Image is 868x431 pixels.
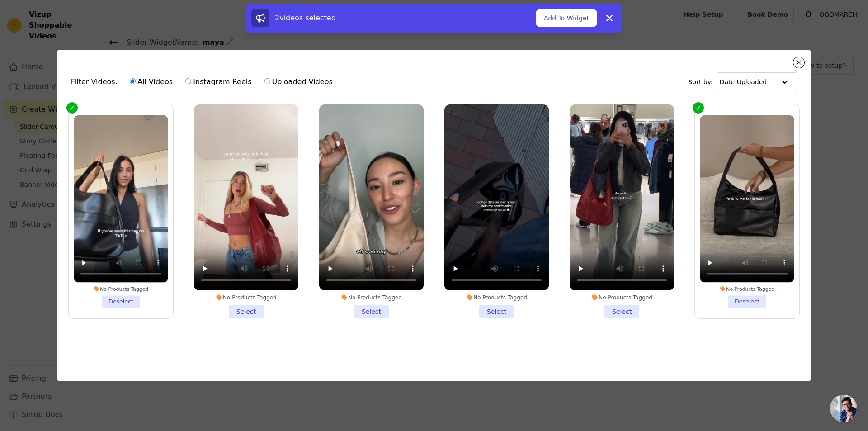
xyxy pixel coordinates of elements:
[319,294,424,301] div: No Products Tagged
[689,72,797,91] div: Sort by:
[185,76,252,88] label: Instagram Reels
[444,294,549,301] div: No Products Tagged
[194,294,298,301] div: No Products Tagged
[129,76,173,88] label: All Videos
[275,14,336,22] span: 2 videos selected
[570,294,674,301] div: No Products Tagged
[830,395,857,422] div: Chat öffnen
[71,71,338,92] div: Filter Videos:
[700,286,794,292] div: No Products Tagged
[536,9,597,27] button: Add To Widget
[793,57,804,68] button: Close modal
[74,286,168,292] div: No Products Tagged
[264,76,333,88] label: Uploaded Videos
